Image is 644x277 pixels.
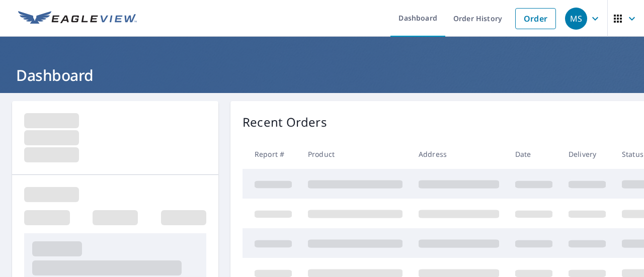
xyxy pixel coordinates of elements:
[560,139,614,169] th: Delivery
[243,139,300,169] th: Report #
[565,8,587,30] div: MS
[507,139,560,169] th: Date
[243,113,327,131] p: Recent Orders
[515,8,556,29] a: Order
[411,139,507,169] th: Address
[12,65,632,85] h1: Dashboard
[18,11,137,26] img: EV Logo
[300,139,411,169] th: Product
